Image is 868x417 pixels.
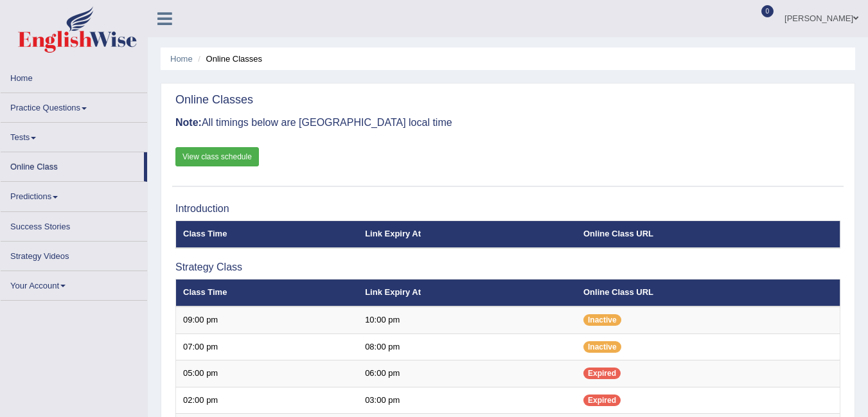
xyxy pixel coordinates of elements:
[583,314,621,326] span: Inactive
[176,279,359,306] th: Class Time
[1,64,147,89] a: Home
[175,203,840,215] h3: Introduction
[176,306,359,333] td: 09:00 pm
[176,360,359,387] td: 05:00 pm
[1,152,144,177] a: Online Class
[170,54,193,64] a: Home
[358,333,576,360] td: 08:00 pm
[176,221,359,248] th: Class Time
[583,368,621,379] span: Expired
[583,395,621,406] span: Expired
[576,221,840,248] th: Online Class URL
[576,279,840,306] th: Online Class URL
[1,271,147,296] a: Your Account
[176,333,359,360] td: 07:00 pm
[358,360,576,387] td: 06:00 pm
[195,53,262,65] li: Online Classes
[175,117,202,128] b: Note:
[175,147,259,166] a: View class schedule
[1,182,147,207] a: Predictions
[1,93,147,118] a: Practice Questions
[176,387,359,414] td: 02:00 pm
[1,242,147,267] a: Strategy Videos
[358,221,576,248] th: Link Expiry At
[583,341,621,353] span: Inactive
[358,279,576,306] th: Link Expiry At
[761,5,774,17] span: 0
[358,306,576,333] td: 10:00 pm
[175,262,840,273] h3: Strategy Class
[1,123,147,148] a: Tests
[1,212,147,237] a: Success Stories
[358,387,576,414] td: 03:00 pm
[175,117,840,129] h3: All timings below are [GEOGRAPHIC_DATA] local time
[175,94,253,107] h2: Online Classes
